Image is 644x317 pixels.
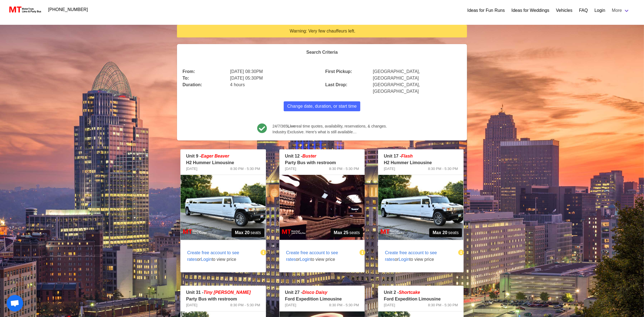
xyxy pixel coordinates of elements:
[429,228,462,237] span: seats
[384,159,458,166] p: H2 Hummer Limousine
[285,296,359,302] p: Ford Expedition Limousine
[285,289,359,296] p: Unit 27 -
[181,243,261,269] span: or to view price
[183,50,461,55] h4: Search Criteria
[280,175,365,240] img: 12%2002.jpg
[609,5,633,16] a: More
[186,166,197,172] span: [DATE]
[272,123,387,129] span: 24/7/365 real time quotes, availability, reservations, & changes.
[186,289,260,296] p: Unit 31 -
[302,154,316,158] em: Buster
[285,302,296,308] span: [DATE]
[284,101,360,111] button: Change date, duration, or start time
[325,69,352,74] b: First Pickup:
[227,78,322,88] div: 4 hours
[300,257,310,262] span: Login
[280,243,360,269] span: or to view price
[378,175,463,240] img: 17%2001.jpg
[384,153,458,159] p: Unit 17 -
[399,290,420,295] em: Shortcake
[401,154,413,158] em: Flash
[384,166,395,172] span: [DATE]
[181,175,266,240] img: 09%2001.jpg
[232,228,264,237] span: seats
[230,302,260,308] span: 8:30 PM - 5:30 PM
[183,82,202,87] b: Duration:
[370,65,465,82] div: [GEOGRAPHIC_DATA], [GEOGRAPHIC_DATA]
[556,7,573,14] a: Vehicles
[370,78,465,95] div: [GEOGRAPHIC_DATA], [GEOGRAPHIC_DATA]
[45,4,91,15] a: [PHONE_NUMBER]
[384,289,458,296] p: Unit 2 -
[235,229,249,236] strong: Max 20
[230,166,260,172] span: 8:30 PM - 5:30 PM
[579,7,588,14] a: FAQ
[8,6,42,13] img: MotorToys Logo
[428,302,458,308] span: 8:30 PM - 5:30 PM
[334,229,348,236] strong: Max 25
[329,166,359,172] span: 8:30 PM - 5:30 PM
[384,296,458,302] p: Ford Expedition Limousine
[378,243,459,269] span: or to view price
[285,166,296,172] span: [DATE]
[272,129,387,135] span: Industry Exclusive. Here’s what is still available…
[186,302,197,308] span: [DATE]
[186,159,260,166] p: H2 Hummer Limousine
[285,159,359,166] p: Party Bus with restroom
[183,76,189,80] b: To:
[183,69,195,74] b: From:
[428,166,458,172] span: 8:30 PM - 5:30 PM
[325,82,347,87] b: Last Drop:
[201,154,229,158] em: Eager Beaver
[201,257,212,262] span: Login
[433,229,447,236] strong: Max 20
[385,250,437,262] span: Create free account to see rates
[181,28,464,34] div: Warning: Very few chauffeurs left.
[288,124,295,128] b: Live
[187,250,239,262] span: Create free account to see rates
[186,153,260,159] p: Unit 9 -
[227,65,322,75] div: [DATE] 08:30PM
[594,7,605,14] a: Login
[286,250,338,262] span: Create free account to see rates
[511,7,549,14] a: Ideas for Weddings
[331,228,363,237] span: seats
[227,72,322,82] div: [DATE] 05:30PM
[7,295,23,311] a: Open chat
[329,302,359,308] span: 8:30 PM - 5:30 PM
[467,7,505,14] a: Ideas for Fun Runs
[285,153,359,159] p: Unit 12 -
[302,290,328,295] em: Disco Daisy
[287,103,357,110] span: Change date, duration, or start time
[186,296,260,302] p: Party Bus with restroom
[384,302,395,308] span: [DATE]
[399,257,409,262] span: Login
[203,290,251,295] span: Tiny [PERSON_NAME]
